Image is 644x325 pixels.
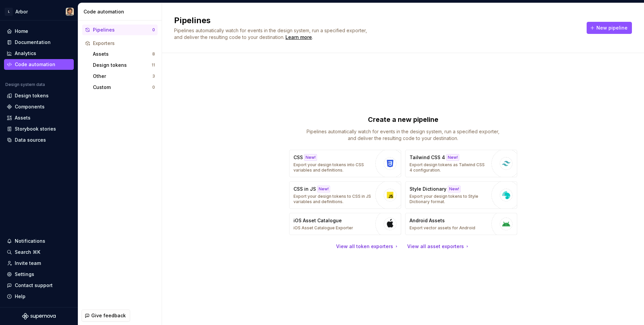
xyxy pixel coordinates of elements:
button: Android AssetsExport vector assets for Android [405,213,517,235]
div: L [5,8,13,16]
button: Other3 [90,71,158,82]
div: Analytics [15,50,36,57]
div: Search ⌘K [15,249,40,256]
button: Notifications [4,236,74,246]
button: Search ⌘K [4,247,74,258]
a: Invite team [4,258,74,269]
p: Export vector assets for Android [410,225,475,231]
div: 8 [152,51,155,57]
svg: Supernova Logo [22,313,56,320]
div: New! [448,186,461,192]
a: Settings [4,269,74,280]
div: Home [15,28,28,35]
p: iOS Asset Catalogue Exporter [293,225,353,231]
button: Contact support [4,280,74,291]
a: View all asset exporters [407,243,470,250]
p: Export design tokens as Tailwind CSS 4 configuration. [410,162,488,173]
div: Code automation [15,61,55,68]
button: New pipeline [587,22,632,34]
a: Code automation [4,59,74,70]
div: 0 [152,85,155,90]
a: Components [4,101,74,112]
div: Settings [15,271,34,278]
div: Contact support [15,282,53,289]
button: Help [4,291,74,302]
a: Learn more [285,34,312,41]
div: Design tokens [93,62,152,68]
button: Design tokens11 [90,60,158,71]
div: Other [93,73,152,80]
a: Design tokens [4,90,74,101]
button: iOS Asset CatalogueiOS Asset Catalogue Exporter [289,213,401,235]
div: Exporters [93,40,155,47]
div: Documentation [15,39,51,46]
a: Assets [4,112,74,123]
div: New! [304,154,317,161]
div: 0 [152,27,155,33]
div: Arbor [15,8,28,15]
button: Custom0 [90,82,158,93]
p: Export your design tokens into CSS variables and definitions. [293,162,372,173]
p: Create a new pipeline [368,115,438,124]
span: Give feedback [91,312,126,319]
p: Pipelines automatically watch for events in the design system, run a specified exporter, and deli... [303,128,504,142]
div: Design system data [5,82,45,87]
div: 3 [152,74,155,79]
div: Storybook stories [15,126,56,132]
div: Custom [93,84,152,91]
div: Notifications [15,238,45,244]
p: Android Assets [410,217,445,224]
div: New! [317,186,330,192]
button: Tailwind CSS 4New!Export design tokens as Tailwind CSS 4 configuration. [405,150,517,177]
div: Design tokens [15,92,49,99]
p: Style Dictionary [410,186,446,192]
div: New! [446,154,459,161]
button: Assets8 [90,49,158,59]
div: Components [15,103,45,110]
a: Home [4,26,74,37]
div: Data sources [15,137,46,143]
div: Invite team [15,260,41,267]
p: iOS Asset Catalogue [293,217,342,224]
a: Analytics [4,48,74,59]
a: Documentation [4,37,74,48]
a: View all token exporters [336,243,399,250]
p: CSS [293,154,303,161]
img: Steven Neamonitakis [66,8,74,16]
div: Assets [15,114,31,121]
button: Style DictionaryNew!Export your design tokens to Style Dictionary format. [405,181,517,209]
p: CSS in JS [293,186,316,192]
span: . [284,35,313,40]
button: CSSNew!Export your design tokens into CSS variables and definitions. [289,150,401,177]
p: Tailwind CSS 4 [410,154,445,161]
p: Export your design tokens to Style Dictionary format. [410,194,488,204]
p: Export your design tokens to CSS in JS variables and definitions. [293,194,372,204]
a: Data sources [4,135,74,145]
button: Give feedback [82,310,130,322]
div: Assets [93,51,152,57]
a: Storybook stories [4,124,74,134]
div: Help [15,293,25,300]
button: Pipelines0 [82,25,158,35]
div: Code automation [84,8,159,15]
div: Pipelines [93,27,152,33]
h2: Pipelines [174,15,579,26]
button: CSS in JSNew!Export your design tokens to CSS in JS variables and definitions. [289,181,401,209]
span: Pipelines automatically watch for events in the design system, run a specified exporter, and deli... [174,28,368,40]
span: New pipeline [596,25,628,31]
button: LArborSteven Neamonitakis [1,4,76,19]
div: 11 [152,62,155,68]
